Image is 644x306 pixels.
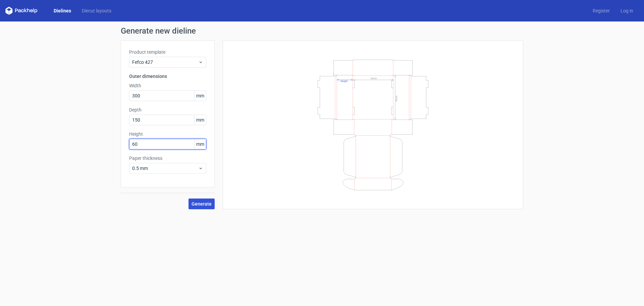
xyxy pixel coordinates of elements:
[129,73,206,80] h3: Outer dimensions
[129,49,206,55] label: Product template
[192,202,212,206] span: Generate
[194,91,206,101] span: mm
[76,7,117,14] a: Diecut layouts
[129,82,206,89] label: Width
[189,199,215,209] button: Generate
[194,139,206,149] span: mm
[121,27,523,35] h1: Generate new dieline
[395,95,398,101] text: Depth
[587,7,615,14] a: Register
[132,59,198,65] span: Fefco 427
[615,7,639,14] a: Log in
[340,80,347,82] text: Height
[129,106,206,113] label: Depth
[132,165,198,172] span: 0.5 mm
[48,7,76,14] a: Dielines
[129,131,206,137] label: Height
[129,155,206,162] label: Paper thickness
[371,77,377,80] text: Width
[194,115,206,125] span: mm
